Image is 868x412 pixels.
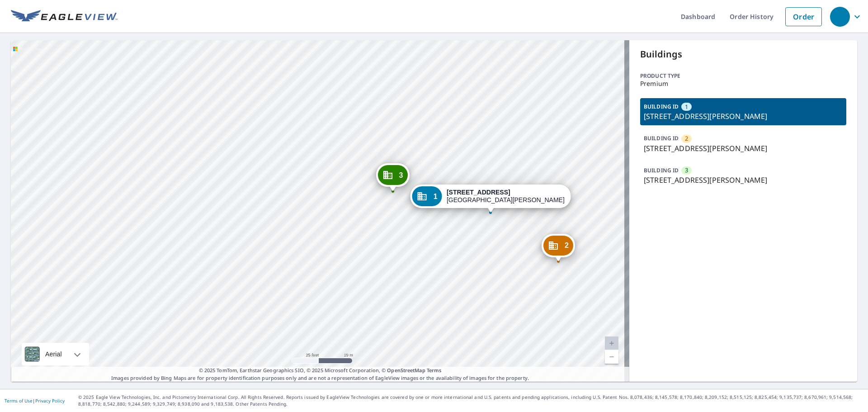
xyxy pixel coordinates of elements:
span: 2 [685,134,688,143]
div: Aerial [22,343,89,365]
p: © 2025 Eagle View Technologies, Inc. and Pictometry International Corp. All Rights Reserved. Repo... [78,394,863,407]
span: 2 [565,242,569,249]
a: Privacy Policy [35,398,65,404]
span: 1 [434,193,438,200]
div: Dropped pin, building 3, Commercial property, 9731 Commerce Center Ct Fort Myers, FL 33908 [376,163,410,191]
p: | [5,398,65,403]
span: 1 [685,103,688,111]
p: Buildings [640,47,846,61]
a: Terms [427,367,442,374]
span: © 2025 TomTom, Earthstar Geographics SIO, © 2025 Microsoft Corporation, © [199,367,442,374]
div: Dropped pin, building 2, Commercial property, 9731 Commerce Center Ct Fort Myers, FL 33908 [542,234,575,262]
p: [STREET_ADDRESS][PERSON_NAME] [644,175,843,185]
a: Current Level 20, Zoom Out [605,350,618,364]
strong: [STREET_ADDRESS] [447,189,510,196]
span: 3 [399,172,403,179]
a: Order [785,7,822,26]
a: Current Level 20, Zoom In Disabled [605,336,618,350]
img: EV Logo [11,10,118,24]
div: Aerial [42,343,65,365]
p: BUILDING ID [644,103,679,110]
p: BUILDING ID [644,166,679,174]
p: [STREET_ADDRESS][PERSON_NAME] [644,111,843,122]
a: Terms of Use [5,398,33,404]
p: Images provided by Bing Maps are for property identification purposes only and are not a represen... [11,367,629,382]
p: Product type [640,72,846,80]
div: [GEOGRAPHIC_DATA][PERSON_NAME] [447,189,565,204]
a: OpenStreetMap [387,367,425,374]
span: 3 [685,166,688,175]
p: Premium [640,80,846,87]
p: BUILDING ID [644,134,679,142]
div: Dropped pin, building 1, Commercial property, 9731 Commerce Center Ct Fort Myers, FL 33908 [410,185,571,213]
p: [STREET_ADDRESS][PERSON_NAME] [644,143,843,154]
